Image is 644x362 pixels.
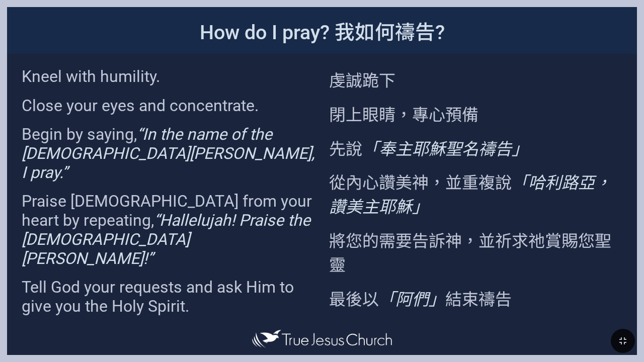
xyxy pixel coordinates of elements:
[22,278,315,316] p: Tell God your requests and ask Him to give you the Holy Spirit.
[329,228,622,276] p: 將您的需要告訴神，並祈求祂賞賜您聖靈
[329,286,622,310] p: 最後以 結束禱告
[22,211,310,268] em: “Hallelujah! Praise the [DEMOGRAPHIC_DATA][PERSON_NAME]!”
[22,125,314,182] em: “In the name of the [DEMOGRAPHIC_DATA][PERSON_NAME], I pray.”
[362,139,528,159] em: 「奉主耶穌聖名禱告」
[329,67,622,92] p: 虔誠跪下
[22,192,315,268] p: Praise [DEMOGRAPHIC_DATA] from your heart by repeating,
[329,136,622,160] p: 先說
[22,125,315,182] p: Begin by saying,
[329,102,622,126] p: 閉上眼睛，專心預備
[22,67,315,86] p: Kneel with humility.
[22,96,315,115] p: Close your eyes and concentrate.
[329,169,622,218] p: 從內心讚美神，並重複說
[379,290,445,309] em: 「阿們」
[7,7,637,54] h1: How do I pray? 我如何禱告?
